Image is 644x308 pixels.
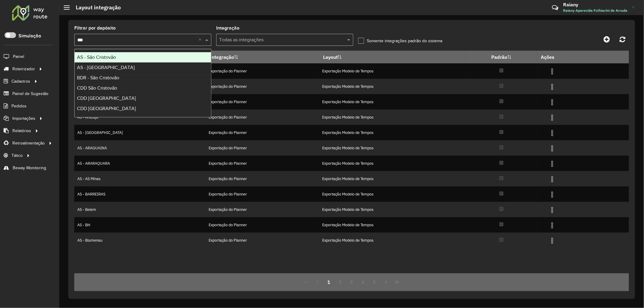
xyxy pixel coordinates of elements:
td: Exportação do Planner [206,171,319,186]
h2: Layout integração [70,4,121,11]
span: AS - [GEOGRAPHIC_DATA] [77,65,135,70]
button: 1 [323,276,335,288]
span: Roteirizador [12,66,35,72]
td: AS - Blumenau [74,233,206,248]
span: Importações [12,115,35,122]
ng-dropdown-panel: Options list [74,49,211,117]
span: Beway Monitoring [13,165,46,171]
span: Retroalimentação [12,140,45,146]
button: Last Page [391,276,403,288]
button: 4 [357,276,369,288]
td: Exportação do Planner [206,156,319,171]
td: Exportação Modelo de Tempos [319,125,466,140]
td: AS - [GEOGRAPHIC_DATA] [74,125,206,140]
label: Simulação [18,32,41,40]
th: Ações [537,51,573,63]
th: Padrão [466,51,537,63]
span: Raiany Aparecida Folhiarini de Arruda [563,8,627,13]
a: Contato Rápido [549,1,562,14]
label: Somente integrações padrão do sistema [358,38,442,44]
td: Exportação do Planner [206,202,319,217]
label: Filtrar por depósito [74,24,116,32]
span: AS - São Cristovão [77,55,116,60]
td: Exportação Modelo de Tempos [319,63,466,79]
span: CDD [GEOGRAPHIC_DATA] [77,106,136,111]
td: Exportação Modelo de Tempos [319,186,466,202]
span: Painel de Sugestão [12,90,48,97]
td: Exportação Modelo de Tempos [319,156,466,171]
td: Exportação Modelo de Tempos [319,94,466,110]
td: AS - BH [74,217,206,233]
span: CDD São Cristovão [77,85,117,90]
td: Exportação Modelo de Tempos [319,233,466,248]
span: Painel [13,53,24,60]
span: Pedidos [11,103,27,109]
td: AS - Aracaju [74,110,206,125]
td: Exportação do Planner [206,125,319,140]
span: Cadastros [11,78,30,84]
td: AS - AS Minas [74,171,206,186]
td: Exportação do Planner [206,63,319,79]
button: 5 [369,276,380,288]
td: Exportação Modelo de Tempos [319,171,466,186]
td: Exportação do Planner [206,217,319,233]
td: AS - Belem [74,202,206,217]
button: 3 [346,276,357,288]
td: AS - ARAGUAINA [74,140,206,156]
button: Next Page [380,276,392,288]
td: Exportação Modelo de Tempos [319,202,466,217]
th: Layout [319,51,466,63]
td: Exportação do Planner [206,233,319,248]
td: Exportação Modelo de Tempos [319,217,466,233]
td: Exportação do Planner [206,110,319,125]
td: AS - BARREIRAS [74,186,206,202]
td: Exportação do Planner [206,140,319,156]
label: Integração [216,24,239,32]
span: CDD [GEOGRAPHIC_DATA] [77,96,136,101]
td: AS - ARARAQUARA [74,156,206,171]
td: Exportação do Planner [206,186,319,202]
td: Exportação do Planner [206,79,319,94]
span: Tático [11,152,23,159]
th: Integração [206,51,319,63]
td: Exportação do Planner [206,94,319,110]
td: Exportação Modelo de Tempos [319,110,466,125]
span: BDR - São Cristovão [77,75,119,80]
h3: Raiany [563,2,627,8]
td: Exportação Modelo de Tempos [319,79,466,94]
button: 2 [335,276,346,288]
span: Relatórios [12,128,31,134]
td: Exportação Modelo de Tempos [319,140,466,156]
span: Clear all [199,36,204,43]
